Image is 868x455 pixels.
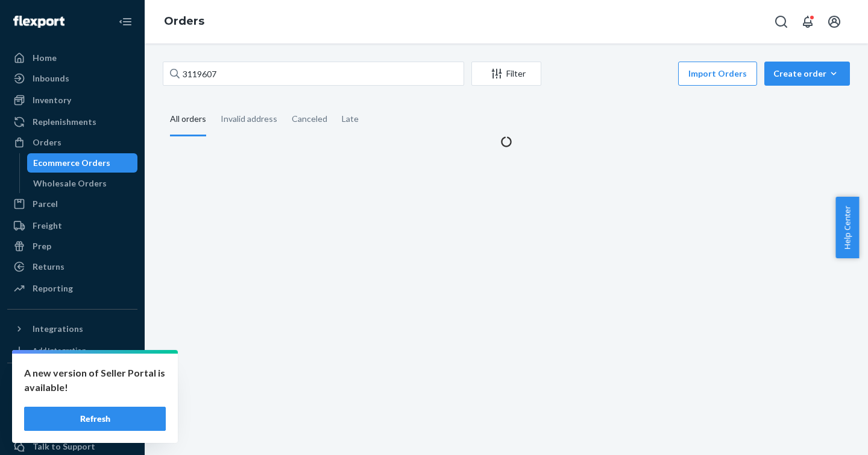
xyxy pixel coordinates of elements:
[769,10,793,34] button: Open Search Box
[764,62,850,86] button: Create order
[471,62,541,86] button: Filter
[7,279,137,298] a: Reporting
[7,216,137,235] a: Freight
[33,220,62,232] div: Freight
[33,157,110,169] div: Ecommerce Orders
[7,133,137,152] a: Orders
[7,69,137,88] a: Inbounds
[221,103,277,135] div: Invalid address
[822,10,846,34] button: Open account menu
[33,441,95,453] div: Talk to Support
[33,72,69,84] div: Inbounds
[7,194,137,214] a: Parcel
[292,103,327,135] div: Canceled
[33,282,73,294] div: Reporting
[796,10,820,34] button: Open notifications
[164,14,204,28] a: Orders
[33,52,57,64] div: Home
[773,68,841,80] div: Create order
[7,373,137,392] button: Fast Tags
[27,153,138,173] a: Ecommerce Orders
[472,68,541,80] div: Filter
[7,237,137,256] a: Prep
[7,91,137,110] a: Inventory
[7,397,137,412] a: Add Fast Tag
[33,116,96,128] div: Replenishments
[33,136,61,148] div: Orders
[33,94,71,106] div: Inventory
[7,112,137,132] a: Replenishments
[27,174,138,193] a: Wholesale Orders
[7,319,137,339] button: Integrations
[33,240,51,252] div: Prep
[835,197,859,258] button: Help Center
[113,10,137,34] button: Close Navigation
[7,48,137,68] a: Home
[154,4,214,39] ol: breadcrumbs
[33,198,58,210] div: Parcel
[7,257,137,276] a: Returns
[33,345,86,355] div: Add Integration
[33,261,64,273] div: Returns
[33,177,107,189] div: Wholesale Orders
[33,323,83,335] div: Integrations
[13,16,64,28] img: Flexport logo
[163,62,464,86] input: Search orders
[170,103,206,136] div: All orders
[7,416,137,436] a: Settings
[7,343,137,358] a: Add Integration
[24,407,166,431] button: Refresh
[24,366,166,395] p: A new version of Seller Portal is available!
[342,103,359,135] div: Late
[678,62,757,86] button: Import Orders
